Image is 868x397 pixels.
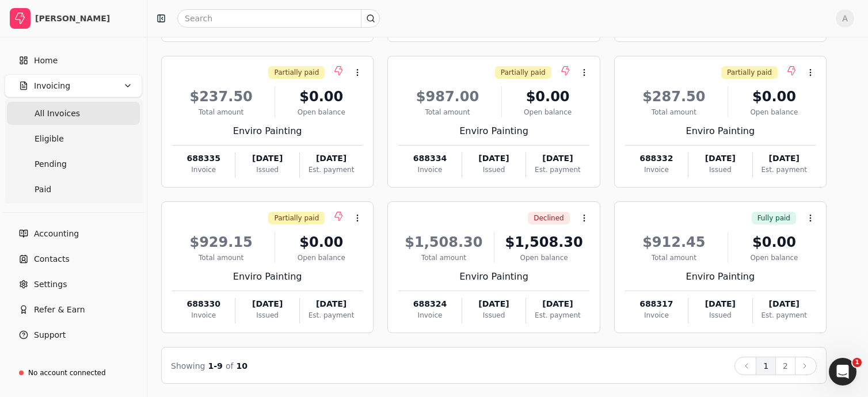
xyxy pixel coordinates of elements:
span: Home [34,55,58,67]
div: No account connected [28,368,106,378]
div: 688330 [172,298,235,310]
span: Support [34,329,66,341]
div: [DATE] [526,298,589,310]
div: Invoice [398,310,461,320]
span: Showing [171,361,205,371]
div: $929.15 [172,232,270,253]
div: $0.00 [733,232,816,253]
button: Refer & Earn [5,298,142,321]
div: $0.00 [280,86,363,107]
div: Issued [462,165,526,175]
div: [DATE] [235,152,299,165]
a: Contacts [5,247,142,270]
div: 688334 [398,152,461,165]
div: $0.00 [507,86,589,107]
div: $912.45 [625,232,723,253]
div: 688332 [625,152,688,165]
div: Enviro Painting [398,270,589,284]
a: Accounting [5,222,142,245]
div: Est. payment [300,165,363,175]
div: Est. payment [753,310,816,320]
div: [DATE] [753,152,816,165]
span: Refer & Earn [34,304,85,316]
span: Settings [34,278,67,291]
div: Total amount [625,107,723,117]
button: 2 [775,357,795,375]
a: Paid [7,178,140,201]
div: 688317 [625,298,688,310]
span: All Invoices [35,108,80,120]
a: All Invoices [7,102,140,125]
div: Invoice [625,165,688,175]
div: Issued [235,310,299,320]
div: [DATE] [688,298,752,310]
div: $287.50 [625,86,723,107]
div: Est. payment [753,165,816,175]
div: Est. payment [526,165,589,175]
div: [PERSON_NAME] [35,13,137,24]
iframe: Intercom live chat [829,358,856,385]
input: Search [177,9,380,28]
div: Open balance [499,253,589,263]
span: of [226,361,234,371]
a: Settings [5,273,142,296]
div: Total amount [172,253,270,263]
div: Issued [235,165,299,175]
div: Open balance [733,253,816,263]
span: 10 [237,361,248,371]
div: Enviro Painting [625,124,816,138]
div: Total amount [172,107,270,117]
span: Partially paid [274,213,319,223]
div: [DATE] [462,152,526,165]
div: 688335 [172,152,235,165]
span: Invoicing [34,80,70,92]
span: Paid [35,184,51,196]
div: Open balance [733,107,816,117]
div: Enviro Painting [172,270,363,284]
a: No account connected [5,362,142,383]
div: Issued [688,310,752,320]
button: Support [5,323,142,346]
span: Partially paid [501,67,546,78]
span: 1 - 9 [208,361,223,371]
div: Total amount [398,107,496,117]
button: A [836,9,854,28]
button: 1 [756,357,776,375]
div: Open balance [280,253,363,263]
div: [DATE] [688,152,752,165]
div: $1,508.30 [499,232,589,253]
a: Home [5,49,142,72]
span: Partially paid [727,67,772,78]
span: Accounting [34,228,79,240]
div: [DATE] [300,152,363,165]
div: $237.50 [172,86,270,107]
div: Open balance [280,107,363,117]
span: Declined [534,213,564,223]
div: $0.00 [280,232,363,253]
div: Est. payment [300,310,363,320]
div: [DATE] [300,298,363,310]
div: Invoice [172,310,235,320]
div: Invoice [172,165,235,175]
span: Fully paid [757,213,790,223]
div: Enviro Painting [172,124,363,138]
div: Est. payment [526,310,589,320]
div: Enviro Painting [398,124,589,138]
div: $0.00 [733,86,816,107]
div: Issued [688,165,752,175]
span: Partially paid [274,67,319,78]
div: [DATE] [235,298,299,310]
div: $987.00 [398,86,496,107]
div: $1,508.30 [398,232,489,253]
span: Eligible [35,133,64,145]
div: 688324 [398,298,461,310]
span: Contacts [34,253,70,265]
button: Invoicing [5,74,142,97]
div: Open balance [507,107,589,117]
span: 1 [852,358,862,367]
div: Total amount [398,253,489,263]
div: Enviro Painting [625,270,816,284]
div: [DATE] [753,298,816,310]
div: Total amount [625,253,723,263]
